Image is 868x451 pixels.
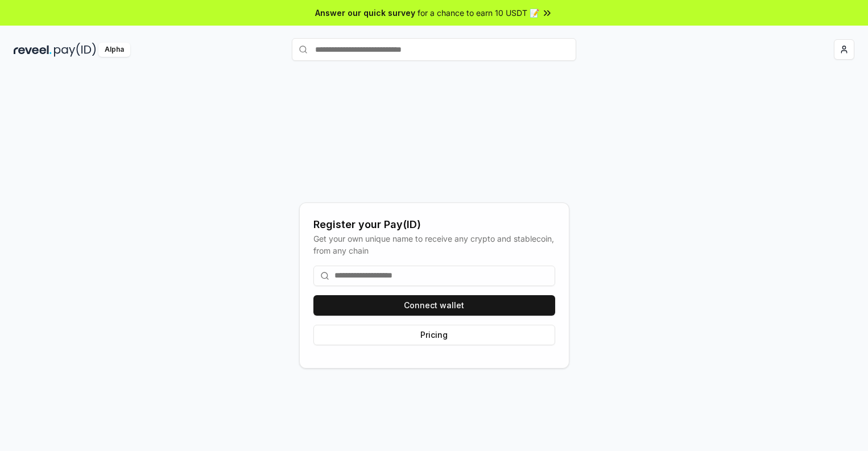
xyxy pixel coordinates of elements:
div: Get your own unique name to receive any crypto and stablecoin, from any chain [313,233,555,256]
button: Pricing [313,325,555,345]
span: for a chance to earn 10 USDT 📝 [418,7,539,19]
span: Answer our quick survey [315,7,415,19]
button: Connect wallet [313,295,555,316]
img: pay_id [54,43,96,57]
div: Register your Pay(ID) [313,217,555,233]
img: reveel_dark [14,43,52,57]
div: Alpha [98,43,130,57]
